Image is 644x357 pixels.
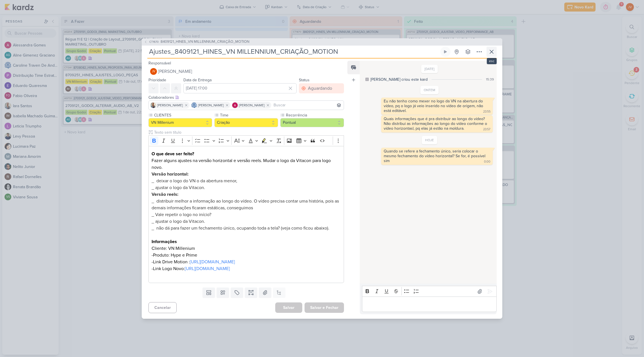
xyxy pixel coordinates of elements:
[299,78,310,82] label: Status
[152,265,341,272] p: -Link Logo Novo:
[157,103,183,108] span: [PERSON_NAME]
[148,61,171,66] label: Responsável
[239,103,265,108] span: [PERSON_NAME]
[183,83,297,93] input: Select a date
[272,102,343,109] input: Buscar
[152,252,341,259] p: -Produto: Hype e Prime
[152,198,339,211] span: _ distribuir melhor a informação ao longo do vídeo. O vídeo precisa contar uma história, pois as ...
[362,286,497,297] div: Editor toolbar
[148,66,344,77] button: JV [PERSON_NAME]
[214,118,278,127] button: Criação
[299,83,344,93] button: Aguardando
[148,78,166,82] label: Prioridade
[486,77,494,82] div: 15:39
[191,102,197,108] img: Caroline Traven De Andrade
[280,118,344,127] button: Pontual
[152,192,178,197] strong: Versão reels:
[487,58,497,64] div: esc
[148,95,344,100] div: Colaboradores
[219,112,278,118] label: Time
[147,47,439,57] input: Kard Sem Título
[484,160,490,164] div: 0:00
[183,78,212,82] label: Data de Entrega
[308,85,332,92] div: Aguardando
[152,185,205,190] span: _ ajustar o logo da Vitacon.
[285,112,344,118] label: Recorrência
[148,146,344,283] div: Editor editing area: main
[384,116,488,131] div: Quais informações que é pra distribuir ao longo do vídeo? Não distribui as informações ao longo d...
[483,109,490,114] div: 23:55
[152,259,341,265] p: -Link Drive Motion :
[152,225,329,231] span: _ não dá para fazer um fechamento único, ocupando toda a tela? (veja como ficou abaixo).
[144,39,249,45] button: CT1670 8409121_HINES_VN MILLENNIUM_CRIAÇÃO_MOTION
[161,39,249,45] span: 8409121_HINES_VN MILLENNIUM_CRIAÇÃO_MOTION
[384,149,487,163] div: Quando se refere a fechamento único, seria colocar o mesmo fechamento do vídeo horizontal? Se for...
[150,102,156,108] img: Iara Santos
[152,151,194,157] strong: O que deve ser feito?
[232,102,238,108] img: Alessandra Gomes
[190,259,235,265] a: [URL][DOMAIN_NAME]
[443,50,448,54] div: Ligar relógio
[153,129,344,135] input: Texto sem título
[185,266,230,271] a: [URL][DOMAIN_NAME]
[152,245,341,252] p: Cliente: VN Millenium
[370,77,428,82] div: [PERSON_NAME] criou este kard
[152,70,155,73] p: JV
[362,297,497,312] div: Editor editing area: main
[154,112,212,118] label: CLIENTES
[483,127,490,132] div: 23:57
[384,99,484,113] div: Eu não tenho como mexer no logo da VN na abertura do vídeo, pq o logo já veio inserido no vídeo d...
[148,118,212,127] button: VN Millenium
[148,302,177,313] button: Cancelar
[198,103,224,108] span: [PERSON_NAME]
[158,68,192,75] span: [PERSON_NAME]
[148,135,344,146] div: Editor toolbar
[150,68,157,75] div: Joney Viana
[152,239,177,244] strong: Informações
[148,40,159,44] span: CT1670
[152,178,237,184] span: _ deixar o logo do VN o da abertura menor,
[152,157,341,171] p: Fazer alguns ajustes na versão horizontal e versão reels. Mudar o logo da Vitacon para logo novo.
[152,171,188,177] strong: Versão horizontal:
[152,219,205,224] span: _ ajustar o logo da Vitacon.
[152,212,211,217] span: _ Vale repetir o logo no início?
